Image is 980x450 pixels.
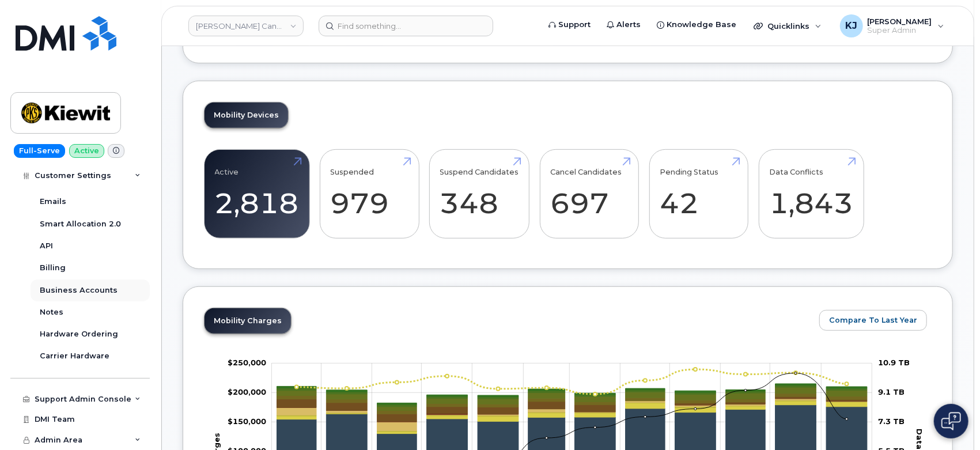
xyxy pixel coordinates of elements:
a: Mobility Devices [205,103,288,128]
span: Support [558,19,591,31]
a: Kiewit Canada Inc [188,16,304,36]
tspan: 10.9 TB [878,358,910,368]
tspan: $150,000 [228,417,266,426]
a: Suspend Candidates 348 [440,156,519,232]
g: Cancellation [277,399,867,431]
g: Data [277,400,867,432]
tspan: $250,000 [228,358,266,368]
tspan: $200,000 [228,388,266,397]
span: KJ [845,19,857,33]
div: Kobe Justice [832,14,952,37]
a: Active 2,818 [215,156,299,232]
g: $0 [228,358,266,368]
g: Roaming [277,401,867,434]
a: Pending Status 42 [660,156,737,232]
span: [PERSON_NAME] [868,17,932,26]
tspan: 7.3 TB [878,417,905,426]
a: Cancel Candidates 697 [550,156,628,232]
span: Compare To Last Year [829,315,917,326]
a: Knowledge Base [649,13,744,36]
g: $0 [228,417,266,426]
button: Compare To Last Year [819,310,927,331]
a: Mobility Charges [205,308,291,334]
span: Super Admin [868,26,932,35]
g: $0 [228,388,266,397]
span: Alerts [616,19,641,31]
input: Find something... [319,16,493,36]
a: Alerts [599,13,649,36]
span: Quicklinks [767,21,809,31]
tspan: 9.1 TB [878,388,905,397]
a: Support [540,13,599,36]
a: Suspended 979 [331,156,408,232]
div: Quicklinks [746,14,830,37]
img: Open chat [941,412,961,430]
a: Data Conflicts 1,843 [769,156,853,232]
span: Knowledge Base [667,19,736,31]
